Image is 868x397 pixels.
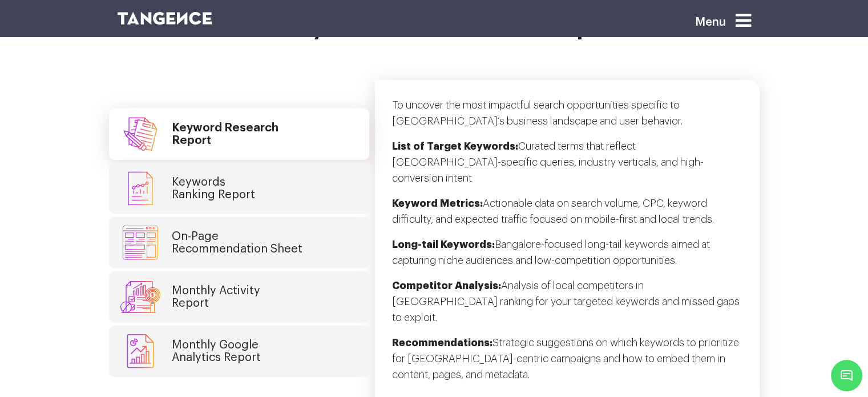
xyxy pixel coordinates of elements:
[120,171,160,206] img: tab-icon2.svg
[392,97,742,138] p: To uncover the most impactful search opportunities specific to [GEOGRAPHIC_DATA]’s business lands...
[118,12,212,25] img: logo SVG
[120,226,160,260] img: tab-icon3.svg
[120,334,160,368] img: tab-icon5.svg
[172,230,302,255] h4: On-Page Recommendation Sheet
[392,335,742,392] p: Strategic suggestions on which keywords to prioritize for [GEOGRAPHIC_DATA]-centric campaigns and...
[172,176,255,201] h4: Keywords Ranking Report
[172,284,260,310] h4: Monthly Activity Report
[392,338,492,348] strong: Recommendations:
[172,339,261,364] h4: Monthly Google Analytics Report
[831,360,862,391] span: Chat Widget
[120,280,160,314] img: tab-icon4.svg
[392,280,501,291] strong: Competitor Analysis:
[392,198,483,208] strong: Keyword Metrics:
[392,236,742,278] p: Bangalore-focused long-tail keywords aimed at capturing niche audiences and low-competition oppor...
[392,195,742,236] p: Actionable data on search volume, CPC, keyword difficulty, and expected traffic focused on mobile...
[172,122,278,147] h4: Keyword Research Report
[392,138,742,195] p: Curated terms that reflect [GEOGRAPHIC_DATA]-specific queries, industry verticals, and high-conve...
[392,141,518,151] strong: List of Target Keywords:
[392,278,742,335] p: Analysis of local competitors in [GEOGRAPHIC_DATA] ranking for your targeted keywords and missed ...
[120,117,160,151] img: tab-icon1.svg
[392,239,495,250] strong: Long-tail Keywords:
